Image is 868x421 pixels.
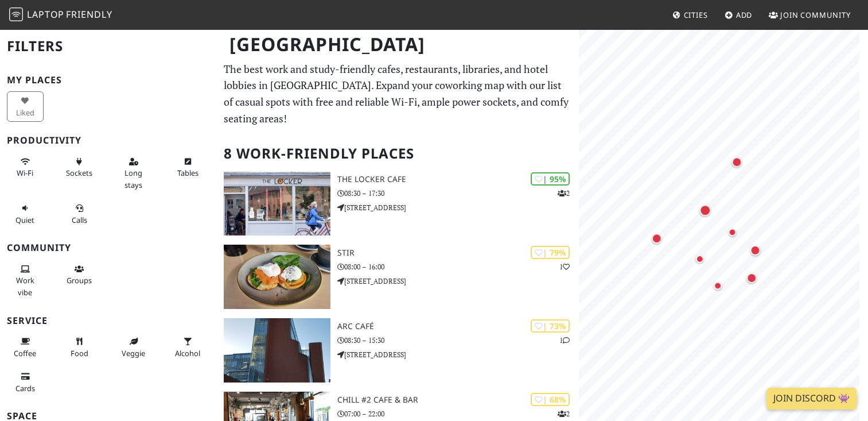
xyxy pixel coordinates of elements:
[217,171,578,235] a: The Locker Cafe | 95% 2 The Locker Cafe 08:30 – 17:30 [STREET_ADDRESS]
[66,8,112,21] span: Friendly
[697,202,713,218] div: Map marker
[61,260,98,290] button: Groups
[15,215,34,225] span: Quiet
[729,155,744,169] div: Map marker
[764,5,855,25] a: Join Community
[122,348,145,358] span: Veggie
[559,261,570,272] p: 1
[175,348,200,358] span: Alcohol
[71,348,88,358] span: Food
[649,231,664,246] div: Map marker
[7,199,44,229] button: Quiet
[9,5,112,25] a: LaptopFriendly LaptopFriendly
[124,168,142,190] span: Long stays
[17,168,33,178] span: Stable Wi-Fi
[531,246,570,259] div: | 79%
[66,168,92,178] span: Power sockets
[224,318,330,383] img: ARC Café
[27,8,64,21] span: Laptop
[217,245,578,309] a: Stir | 79% 1 Stir 08:00 – 16:00 [STREET_ADDRESS]
[748,243,762,258] div: Map marker
[9,7,23,21] img: LaptopFriendly
[115,332,152,362] button: Veggie
[224,136,571,171] h2: 8 Work-Friendly Places
[744,271,759,285] div: Map marker
[224,171,330,235] img: The Locker Cafe
[558,188,570,199] p: 2
[61,199,98,229] button: Calls
[337,175,578,184] h3: The Locker Cafe
[67,275,92,285] span: Group tables
[337,349,578,360] p: [STREET_ADDRESS]
[736,10,753,20] span: Add
[337,188,578,199] p: 08:30 – 17:30
[531,319,570,333] div: | 73%
[337,202,578,213] p: [STREET_ADDRESS]
[7,29,210,64] h2: Filters
[337,335,578,346] p: 08:30 – 15:30
[337,408,578,419] p: 07:00 – 22:00
[115,152,152,194] button: Long stays
[7,135,210,146] h3: Productivity
[15,383,35,393] span: Credit cards
[7,75,210,86] h3: My Places
[766,388,857,410] a: Join Discord 👾
[531,172,570,186] div: | 95%
[16,275,34,297] span: People working
[337,248,578,258] h3: Stir
[14,348,36,358] span: Coffee
[559,335,570,346] p: 1
[531,393,570,406] div: | 68%
[337,322,578,331] h3: ARC Café
[224,245,330,309] img: Stir
[711,279,725,292] div: Map marker
[61,332,98,362] button: Food
[7,367,44,397] button: Cards
[7,332,44,362] button: Coffee
[217,318,578,383] a: ARC Café | 73% 1 ARC Café 08:30 – 15:30 [STREET_ADDRESS]
[337,395,578,405] h3: Chill #2 Cafe & Bar
[224,61,571,127] p: The best work and study-friendly cafes, restaurants, libraries, and hotel lobbies in [GEOGRAPHIC_...
[725,225,739,239] div: Map marker
[720,5,757,25] a: Add
[7,152,44,183] button: Wi-Fi
[7,315,210,326] h3: Service
[780,10,851,20] span: Join Community
[337,261,578,272] p: 08:00 – 16:00
[72,215,87,225] span: Video/audio calls
[170,152,207,183] button: Tables
[177,168,198,178] span: Work-friendly tables
[337,276,578,287] p: [STREET_ADDRESS]
[7,260,44,302] button: Work vibe
[170,332,207,362] button: Alcohol
[220,29,576,60] h1: [GEOGRAPHIC_DATA]
[692,252,706,266] div: Map marker
[668,5,713,25] a: Cities
[684,10,708,20] span: Cities
[7,242,210,253] h3: Community
[61,152,98,183] button: Sockets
